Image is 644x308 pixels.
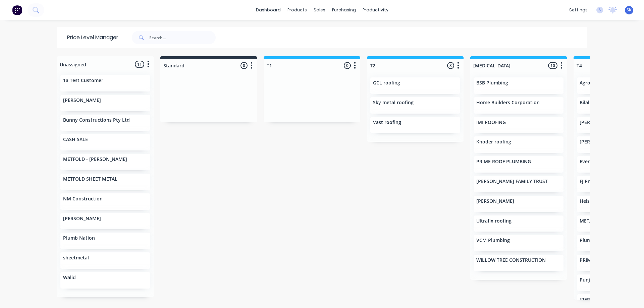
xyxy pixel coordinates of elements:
[60,134,150,150] div: CASH SALE
[63,157,127,162] p: METFOLD - [PERSON_NAME]
[60,272,150,289] div: Walid
[63,98,101,103] p: [PERSON_NAME]
[476,257,546,263] p: WILLOW TREE CONSTRUCTION
[63,196,103,202] p: NM Construction
[149,31,216,44] input: Search...
[373,100,414,106] p: Sky metal roofing
[474,117,563,133] div: IMI ROOFING
[63,117,130,123] p: Bunny Constructions Pty Ltd
[253,5,284,15] a: dashboard
[60,75,150,91] div: 1a Test Customer
[63,255,89,261] p: sheetmetal
[329,5,359,15] div: purchasing
[12,5,22,15] img: Factory
[63,235,95,241] p: Plumb Nation
[476,80,508,86] p: BSB Plumbing
[580,218,621,224] p: METALX ROOFING
[373,120,401,125] p: Vast roofing
[359,5,392,15] div: productivity
[476,120,506,125] p: IMI ROOFING
[476,218,512,224] p: Ultrafix roofing
[476,100,540,106] p: Home Builders Corporation
[135,61,144,68] span: 11
[63,216,101,222] p: [PERSON_NAME]
[474,235,563,251] div: VCM Plumbing
[476,139,511,145] p: Khoder roofing
[580,198,626,204] p: Helsa Group Pty Ltd
[60,154,150,170] div: METFOLD - [PERSON_NAME]
[580,277,614,283] p: Punjab roofing
[474,215,563,232] div: Ultrafix roofing
[580,80,593,86] p: Agron
[476,179,548,184] p: [PERSON_NAME] FAMILY TRUST
[60,174,150,190] div: METFOLD SHEET METAL
[60,233,150,249] div: Plumb Nation
[474,77,563,94] div: BSB Plumbing
[580,257,605,263] p: PRIME RAIL
[474,156,563,173] div: PRIME ROOF PLUMBING
[58,61,86,68] div: Unassigned
[474,136,563,153] div: Khoder roofing
[474,255,563,271] div: WILLOW TREE CONSTRUCTION
[580,238,608,243] p: Plum Nation
[63,176,117,182] p: METFOLD SHEET METAL
[476,238,510,243] p: VCM Plumbing
[60,115,150,131] div: Bunny Constructions Pty Ltd
[474,97,563,114] div: Home Builders Corporation
[60,95,150,111] div: [PERSON_NAME]
[580,179,643,184] p: FJ Precision Roofing Pty Ltd
[474,196,563,212] div: [PERSON_NAME]
[474,176,563,192] div: [PERSON_NAME] FAMILY TRUST
[373,80,400,86] p: GCL roofing
[580,100,589,106] p: Bilal
[63,78,103,83] p: 1a Test Customer
[627,7,632,13] span: SK
[60,193,150,210] div: NM Construction
[580,297,618,303] p: [PERSON_NAME]
[310,5,329,15] div: sales
[580,159,614,165] p: Everest Homes
[566,5,591,15] div: settings
[476,198,514,204] p: [PERSON_NAME]
[284,5,310,15] div: products
[370,77,460,94] div: GCL roofing
[57,27,118,48] div: Price Level Manager
[60,213,150,230] div: [PERSON_NAME]
[476,159,531,165] p: PRIME ROOF PLUMBING
[63,275,76,281] p: Walid
[60,252,150,269] div: sheetmetal
[63,137,88,142] p: CASH SALE
[370,117,460,133] div: Vast roofing
[370,97,460,114] div: Sky metal roofing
